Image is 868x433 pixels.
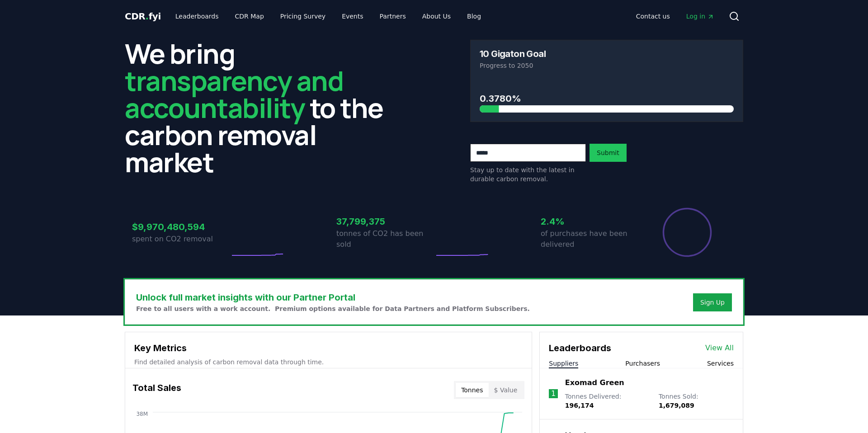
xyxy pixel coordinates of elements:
[541,215,638,228] h3: 2.4%
[132,381,181,399] h3: Total Sales
[132,220,230,234] h3: $9,970,480,594
[134,358,523,367] p: Find detailed analysis of carbon removal data through time.
[659,402,694,409] span: 1,679,089
[273,8,333,24] a: Pricing Survey
[629,8,722,24] nav: Main
[134,341,523,355] h3: Key Metrics
[136,411,148,417] tspan: 38M
[480,61,734,70] p: Progress to 2050
[679,8,722,24] a: Log in
[228,8,271,24] a: CDR Map
[480,92,734,105] h3: 0.3780%
[125,62,343,126] span: transparency and accountability
[686,12,714,21] span: Log in
[549,359,578,368] button: Suppliers
[551,388,556,399] p: 1
[541,228,638,250] p: of purchases have been delivered
[460,8,488,24] a: Blog
[470,165,586,184] p: Stay up to date with the latest in durable carbon removal.
[662,207,712,258] div: Percentage of sales delivered
[336,228,434,250] p: tonnes of CO2 has been sold
[132,234,230,245] p: spent on CO2 removal
[625,359,660,368] button: Purchasers
[700,298,725,307] a: Sign Up
[693,293,732,311] button: Sign Up
[659,392,734,410] p: Tonnes Sold :
[373,8,413,24] a: Partners
[415,8,458,24] a: About Us
[489,383,523,397] button: $ Value
[629,8,677,24] a: Contact us
[480,49,546,58] h3: 10 Gigaton Goal
[565,392,650,410] p: Tonnes Delivered :
[125,10,161,23] a: CDR.fyi
[168,8,488,24] nav: Main
[707,359,734,368] button: Services
[136,291,530,304] h3: Unlock full market insights with our Partner Portal
[456,383,488,397] button: Tonnes
[136,304,530,313] p: Free to all users with a work account. Premium options available for Data Partners and Platform S...
[335,8,370,24] a: Events
[336,215,434,228] h3: 37,799,375
[565,377,624,388] a: Exomad Green
[146,11,149,22] span: .
[168,8,226,24] a: Leaderboards
[565,402,594,409] span: 196,174
[549,341,611,355] h3: Leaderboards
[705,343,734,353] a: View All
[590,144,627,162] button: Submit
[125,11,161,22] span: CDR fyi
[125,40,398,175] h2: We bring to the carbon removal market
